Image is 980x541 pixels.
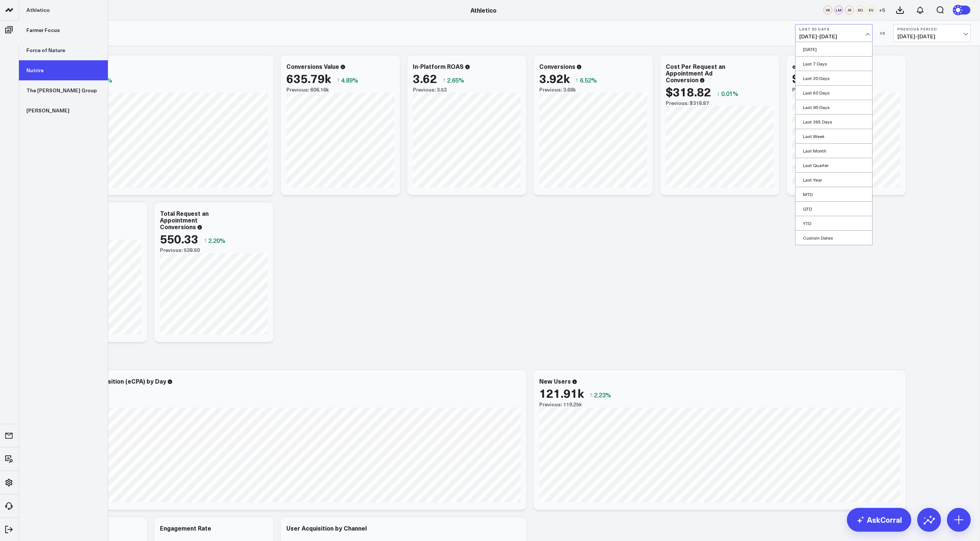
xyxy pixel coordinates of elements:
span: ↑ [575,75,578,85]
div: Engagement Rate [160,524,211,532]
div: Previous: $186.53 [792,87,900,93]
a: Athletico [470,6,497,14]
a: Farmer Focus [19,20,108,40]
a: Last 90 Days [796,100,872,114]
div: Previous: $318.87 [666,100,774,106]
a: The [PERSON_NAME] Group [19,80,108,100]
span: 2.20% [208,236,225,244]
div: Conversions [539,62,575,70]
a: Last 365 Days [796,115,872,129]
a: Nutrire [19,60,108,80]
div: 3.92k [539,71,570,85]
a: YTD [796,216,872,230]
div: EV [867,6,875,15]
a: Last Year [796,173,872,187]
span: [DATE] - [DATE] [799,33,868,39]
a: Last Quarter [796,158,872,172]
button: Last 30 Days[DATE]-[DATE] [795,24,873,42]
a: Custom Dates [796,231,872,245]
span: 4.89% [341,76,358,84]
div: Conversions Value [286,62,339,70]
a: Last 30 Days [796,71,872,85]
span: ↑ [443,75,446,85]
div: Previous: $171.71k [33,87,268,93]
div: VK [823,6,832,15]
div: New Users [539,377,571,385]
div: Previous: 3.53 [413,87,521,93]
div: Previous: 119.25k [539,401,900,407]
div: Previous: 538.50 [160,247,268,253]
a: [DATE] [796,42,872,56]
div: Cost Per Request an Appointment Ad Conversion [666,62,725,84]
div: User Acquisition by Channel [286,524,367,532]
div: Total Request an Appointment Conversions [160,209,209,231]
div: SD [856,6,865,15]
div: $318.82 [666,85,711,98]
div: VS [876,31,890,35]
div: eCPA [792,62,808,70]
div: 550.33 [160,232,198,245]
a: Last Week [796,129,872,143]
span: + 5 [879,7,885,13]
div: Previous: $6.53k [33,401,521,407]
span: ↑ [337,75,340,85]
button: +5 [877,6,886,15]
div: 121.91k [539,386,584,400]
div: 3.62 [413,71,437,85]
div: $180.33 [792,71,838,85]
div: Previous: 3.68k [539,87,647,93]
span: ↑ [589,390,592,400]
b: Last 30 Days [799,27,868,31]
div: Previous: 606.16k [286,87,394,93]
a: Force of Nature [19,40,108,60]
div: LM [834,6,843,15]
a: AskCorral [847,508,911,532]
button: Previous Period[DATE]-[DATE] [893,24,971,42]
span: ↑ [204,236,207,245]
a: Log Out [2,523,16,536]
span: 2.23% [594,391,611,399]
div: 635.79k [286,71,331,85]
span: [DATE] - [DATE] [897,33,967,39]
span: 6.52% [580,76,597,84]
span: 0.01% [721,89,738,97]
a: Last Month [796,144,872,158]
div: In-Platform ROAS [413,62,464,70]
a: MTD [796,187,872,201]
span: 2.65% [447,76,464,84]
div: JR [845,6,854,15]
b: Previous Period [897,27,967,31]
span: ↓ [717,89,720,98]
a: [PERSON_NAME] [19,100,108,121]
a: Last 60 Days [796,86,872,100]
a: Last 7 Days [796,57,872,71]
a: QTD [796,202,872,216]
